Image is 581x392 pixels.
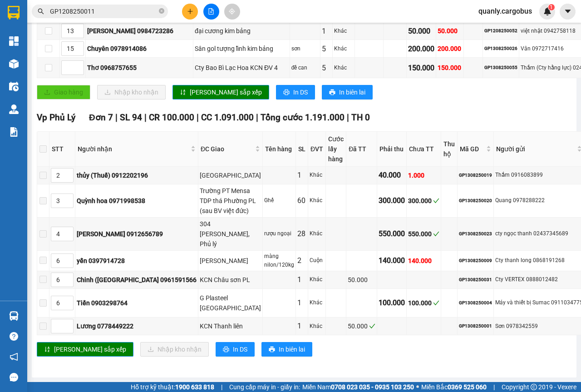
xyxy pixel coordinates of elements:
img: dashboard-icon [9,36,19,46]
button: plus [182,4,198,20]
button: sort-ascending[PERSON_NAME] sắp xếp [172,85,269,99]
td: GP1208250052 [483,22,519,40]
div: đại cương kim bảng [195,26,288,36]
span: search [38,8,44,15]
div: GP1208250052 [484,27,517,35]
div: màng nilon/120kg [264,252,294,269]
span: | [493,382,495,392]
div: GP1308250031 [459,276,492,283]
span: printer [223,346,229,353]
div: 550.000 [379,228,405,239]
img: icon-new-feature [543,7,551,15]
div: 28 [297,228,306,239]
div: 200.000 [408,43,434,55]
div: Cuộn [310,256,324,265]
span: quanly.cargobus [471,5,539,17]
span: | [115,112,118,123]
span: message [10,373,18,382]
span: sort-ascending [180,89,186,96]
span: SL 94 [120,112,142,123]
span: In DS [233,344,247,354]
span: [PERSON_NAME] sắp xếp [190,87,262,97]
td: GP1308250009 [458,251,494,271]
div: Khác [334,64,353,72]
div: GP1308250009 [459,257,492,264]
div: [PERSON_NAME] 0912656789 [77,229,197,239]
span: TH 0 [351,112,370,123]
button: printerIn biên lai [261,342,312,357]
span: In DS [293,87,308,97]
span: Cung cấp máy in - giấy in: [229,382,300,392]
td: GP1308250019 [458,167,494,184]
div: Khác [310,275,324,284]
span: check [369,323,375,329]
div: 150.000 [438,63,462,73]
div: Lương 0778449222 [77,321,197,331]
div: Khác [310,298,324,307]
button: printerIn DS [216,342,255,357]
span: | [347,112,349,123]
span: ĐC Giao [201,144,253,154]
img: logo-vxr [8,6,20,20]
div: 5 [322,62,331,74]
div: 50.000 [408,25,434,37]
div: 60 [297,195,306,206]
div: KCN Châu sơn PL [200,275,261,285]
span: Tổng cước 1.191.000 [261,112,345,123]
div: 550.000 [408,229,439,239]
span: aim [229,8,235,15]
button: downloadNhập kho nhận [140,342,209,357]
div: 1 [322,25,331,37]
span: Vp Phủ Lý [37,112,75,123]
th: Phải thu [377,132,407,167]
img: warehouse-icon [9,59,19,69]
div: 50.000 [348,321,375,331]
span: Miền Nam [302,382,414,392]
img: warehouse-icon [9,82,19,91]
button: printerIn DS [276,85,315,99]
strong: 1900 633 818 [175,383,214,391]
div: [PERSON_NAME] [200,256,261,266]
div: Khác [310,196,324,205]
img: solution-icon [9,127,19,137]
div: đề can [291,64,319,72]
div: 140.000 [379,255,405,266]
div: Sân gol tượng lĩnh kim bảng [195,44,288,54]
td: GP1308250004 [458,289,494,318]
th: Cước lấy hàng [326,132,346,167]
span: printer [329,89,335,96]
div: GP1308250020 [459,197,492,204]
div: 1 [297,297,306,308]
td: GP1308250031 [458,271,494,289]
div: Quỳnh hoa 0971998538 [77,196,197,206]
button: uploadGiao hàng [37,85,90,99]
div: Khác [334,45,353,53]
span: close-circle [159,7,164,16]
div: Khác [310,229,324,238]
strong: 0708 023 035 - 0935 103 250 [331,383,414,391]
div: 300.000 [379,195,405,206]
div: Khác [310,171,324,179]
div: Chinh ([GEOGRAPHIC_DATA] 0961591566 [77,275,197,285]
sup: 1 [548,4,555,10]
span: Người gửi [496,144,575,154]
div: 1 [297,320,306,332]
div: 2 [297,255,306,266]
span: Miền Bắc [421,382,487,392]
span: In biên lai [279,344,305,354]
span: | [221,382,222,392]
div: Tiến 0903298764 [77,298,197,308]
button: sort-ascending[PERSON_NAME] sắp xếp [37,342,133,357]
button: aim [224,4,240,20]
div: rượu ngoại [264,229,294,238]
th: Đã TT [346,132,377,167]
div: Khác [310,322,324,331]
div: thủy (Thuế) 0912202196 [77,170,197,180]
span: 1 [550,4,553,10]
div: GP1308250004 [459,299,492,307]
div: Cty Bao Bì Lạc Hoa KCN ĐV 4 [195,63,288,73]
button: caret-down [560,4,576,20]
button: printerIn biên lai [322,85,373,99]
span: printer [269,346,275,353]
input: Tìm tên, số ĐT hoặc mã đơn [50,6,157,16]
